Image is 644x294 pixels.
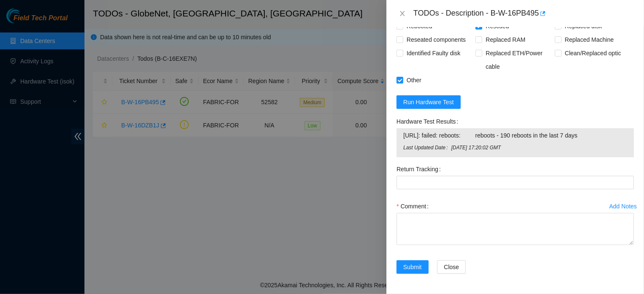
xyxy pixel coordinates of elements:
span: Replaced Machine [562,33,617,46]
span: Run Hardware Test [403,97,454,107]
span: Reseated components [403,33,469,46]
span: Other [403,73,425,87]
label: Comment [397,200,432,213]
label: Return Tracking [397,162,444,176]
span: Replaced ETH/Power cable [482,46,554,73]
span: Identified Faulty disk [403,46,464,60]
div: TODOs - Description - B-W-16PB495 [413,7,634,20]
button: Submit [397,260,429,274]
span: Close [444,262,459,272]
span: [DATE] 17:20:02 GMT [451,144,627,152]
span: Clean/Replaced optic [562,46,625,60]
textarea: Comment [397,213,634,245]
span: Replaced RAM [482,33,529,46]
div: Add Notes [609,203,637,209]
button: Add Notes [609,200,637,213]
button: Run Hardware Test [397,95,461,109]
span: Last Updated Date [403,144,451,152]
span: Submit [403,262,422,272]
span: close [399,10,406,17]
button: Close [397,10,408,18]
button: Close [437,260,466,274]
input: Return Tracking [397,176,634,189]
label: Hardware Test Results [397,115,462,128]
span: [URL]: failed: reboots: reboots - 190 reboots in the last 7 days [403,131,627,140]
